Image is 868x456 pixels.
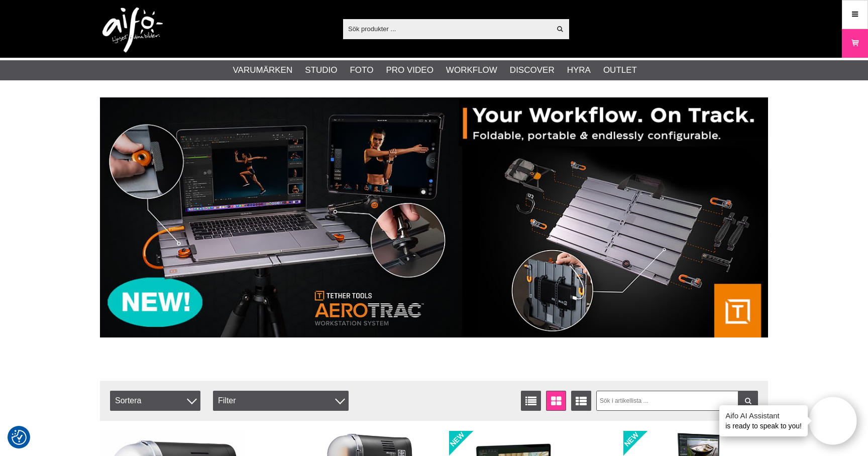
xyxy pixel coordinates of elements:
span: Sortera [110,391,200,411]
a: Workflow [446,64,497,77]
a: Utökad listvisning [571,391,591,411]
input: Sök i artikellista ... [596,391,758,411]
a: Fönstervisning [546,391,566,411]
div: Filter [213,391,349,411]
input: Sök produkter ... [343,21,551,36]
h4: Aifo AI Assistant [725,410,802,421]
img: Revisit consent button [12,430,27,445]
img: Annons:007 banner-header-aerotrac-1390x500.jpg [100,97,768,337]
button: Samtyckesinställningar [12,428,27,446]
a: Foto [350,64,373,77]
div: is ready to speak to you! [719,405,808,436]
a: Pro Video [386,64,433,77]
a: Listvisning [521,391,541,411]
a: Discover [510,64,555,77]
a: Filtrera [738,391,758,411]
img: logo.png [102,8,163,53]
a: Varumärken [233,64,293,77]
a: Studio [305,64,337,77]
a: Hyra [567,64,591,77]
a: Outlet [603,64,637,77]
